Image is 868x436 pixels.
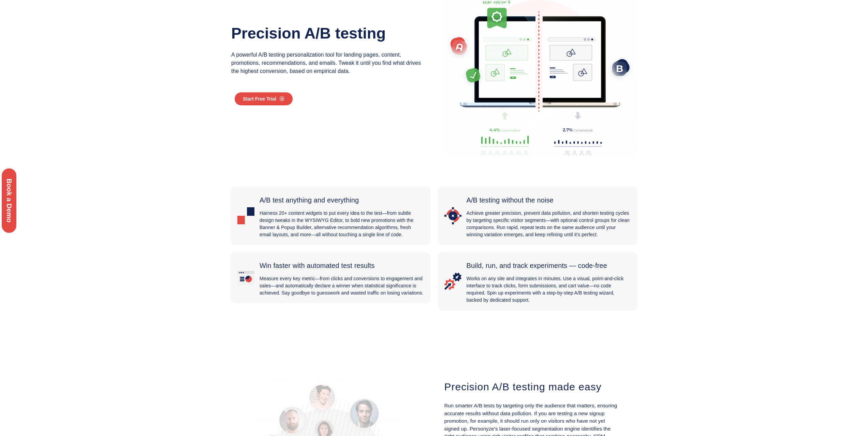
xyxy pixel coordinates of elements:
[444,379,618,395] h3: Precision A/B testing made easy
[467,262,607,269] span: Build, run, and track experiments — code-free
[467,210,631,238] p: Achieve greater precision, prevent data pollution, and shorten testing cycles by targeting specif...
[235,92,293,105] a: Start Free Trial
[467,196,554,204] span: A/B testing without the noise
[260,196,359,204] span: A/B test anything and everything
[243,96,276,101] span: Start Free Trial
[260,210,424,238] p: Harness 20+ content widgets to put every idea to the test—from subtle design tweaks in the WYSIWY...
[231,22,424,44] h1: Precision A/B testing
[260,275,424,297] p: Measure every key metric—from clicks and conversions to engagement and sales—and automatically de...
[260,262,374,269] span: Win faster with automated test results
[231,51,424,75] p: A powerful A/B testing personalization tool for landing pages, content, promotions, recommendatio...
[467,275,631,304] p: Works on any site and integrates in minutes. Use a visual, point-and-click interface to track cli...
